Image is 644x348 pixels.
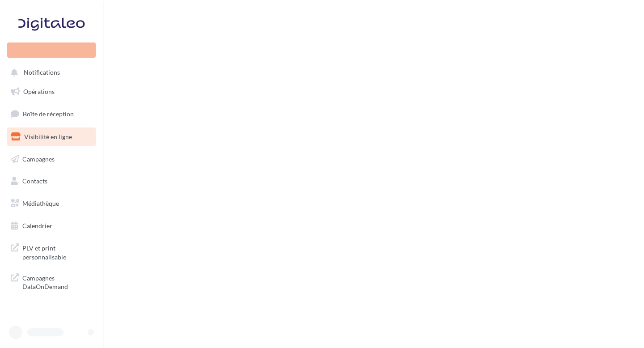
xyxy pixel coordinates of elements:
[22,199,59,207] span: Médiathèque
[5,127,97,146] a: Visibilité en ligne
[5,82,97,101] a: Opérations
[22,155,55,162] span: Campagnes
[24,69,60,76] span: Notifications
[5,150,97,169] a: Campagnes
[5,216,97,235] a: Calendrier
[7,42,96,58] div: Nouvelle campagne
[5,268,97,295] a: Campagnes DataOnDemand
[23,88,55,95] span: Opérations
[5,104,97,123] a: Boîte de réception
[22,272,92,291] span: Campagnes DataOnDemand
[24,133,72,140] span: Visibilité en ligne
[22,222,52,229] span: Calendrier
[22,242,92,261] span: PLV et print personnalisable
[5,194,97,213] a: Médiathèque
[5,172,97,191] a: Contacts
[23,110,74,118] span: Boîte de réception
[5,238,97,265] a: PLV et print personnalisable
[22,177,47,185] span: Contacts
